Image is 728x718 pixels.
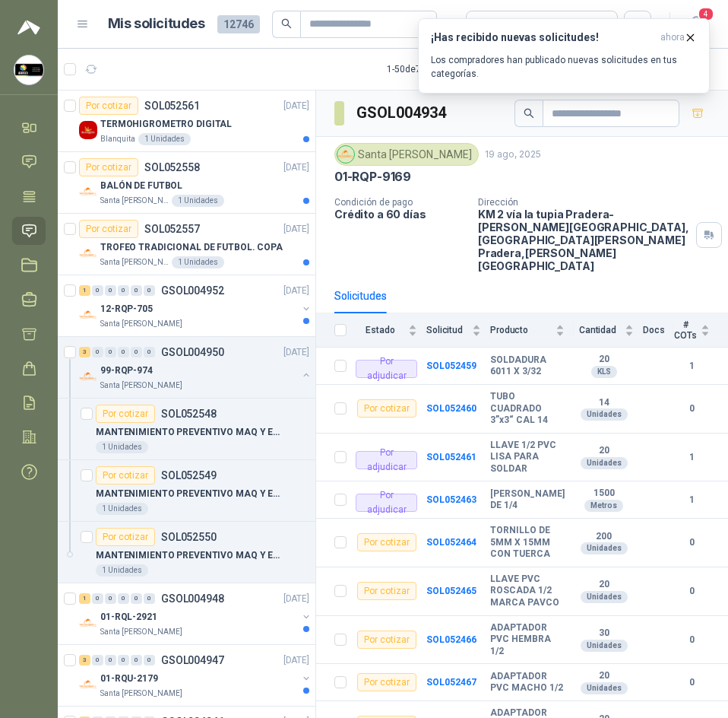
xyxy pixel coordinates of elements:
div: 0 [118,655,129,666]
b: LLAVE PVC ROSCADA 1/2 MARCA PAVCO [490,573,565,609]
b: 30 [574,627,634,640]
p: Santa [PERSON_NAME] [100,688,182,700]
b: 20 [574,670,634,682]
b: 20 [574,354,634,366]
b: SOL052466 [426,634,476,645]
a: SOL052459 [426,361,476,371]
b: SOL052465 [426,586,476,596]
p: Condición de pago [334,197,466,208]
b: 0 [673,675,710,690]
th: Producto [490,313,574,348]
b: 20 [574,579,634,591]
b: 0 [673,535,710,550]
img: Logo peakr [17,18,40,37]
p: TROFEO TRADICIONAL DE FUTBOL. COPA [100,240,283,255]
p: [DATE] [283,345,309,360]
div: 1 [79,285,90,296]
a: 1 0 0 0 0 0 GSOL004948[DATE] Company Logo01-RQL-2921Santa [PERSON_NAME] [79,589,312,638]
span: Producto [490,325,552,335]
th: Solicitud [426,313,490,348]
div: 1 Unidades [138,133,191,145]
b: SOL052461 [426,452,476,462]
a: SOL052460 [426,403,476,414]
div: Por cotizar [357,399,416,418]
p: MANTENIMIENTO PREVENTIVO MAQ Y EQUIPO [96,425,285,440]
div: KLS [591,366,617,378]
div: Por cotizar [357,631,416,649]
p: Los compradores han publicado nuevas solicitudes en tus categorías. [431,53,697,81]
p: 01-RQU-2179 [100,672,158,686]
p: GSOL004950 [161,347,224,357]
div: 0 [92,655,103,666]
p: MANTENIMIENTO PREVENTIVO MAQ Y EQUIPO [96,487,285,501]
div: 0 [131,347,142,357]
div: Santa [PERSON_NAME] [334,143,479,166]
p: [DATE] [283,653,309,668]
b: 0 [673,584,710,599]
a: Por cotizarSOL052557[DATE] Company LogoTROFEO TRADICIONAL DE FUTBOL. COPASanta [PERSON_NAME]1 Uni... [58,214,315,275]
img: Company Logo [79,244,97,262]
p: [DATE] [283,99,309,113]
a: SOL052464 [426,537,476,548]
p: GSOL004952 [161,285,224,296]
span: 12746 [217,15,260,33]
div: 1 Unidades [96,503,148,515]
img: Company Logo [337,146,354,163]
img: Company Logo [79,306,97,324]
p: GSOL004947 [161,655,224,666]
span: # COTs [673,319,698,341]
th: Docs [643,313,674,348]
h3: GSOL004934 [356,101,448,125]
div: 0 [105,285,116,296]
b: 14 [574,397,634,409]
b: 20 [574,445,634,457]
div: Unidades [581,542,628,554]
div: 0 [144,593,155,604]
div: Por cotizar [79,97,138,115]
th: Estado [356,313,426,348]
div: 0 [118,347,129,357]
span: search [281,18,292,29]
p: Crédito a 60 días [334,208,466,221]
p: 01-RQP-9169 [334,169,411,185]
a: 1 0 0 0 0 0 GSOL004952[DATE] Company Logo12-RQP-705Santa [PERSON_NAME] [79,281,312,330]
p: 19 ago, 2025 [485,148,541,162]
b: 1500 [574,488,634,500]
div: Por cotizar [96,405,155,423]
b: TORNILLO DE 5MM X 15MM CON TUERCA [490,525,565,561]
div: Por cotizar [79,158,138,176]
img: Company Logo [79,367,97,386]
img: Company Logo [79,183,97,201]
p: [DATE] [283,222,309,237]
b: LLAVE 1/2 PVC LISA PARA SOLDAR [490,440,565,475]
p: 01-RQL-2921 [100,610,157,624]
b: 200 [574,531,634,543]
b: 1 [673,359,710,373]
div: 0 [92,285,103,296]
div: 0 [144,285,155,296]
b: 1 [673,450,710,465]
b: SOL052463 [426,494,476,505]
span: Cantidad [574,325,622,335]
a: Por cotizarSOL052561[DATE] Company LogoTERMOHIGROMETRO DIGITALBlanquita1 Unidades [58,91,315,152]
h1: Mis solicitudes [108,13,205,35]
div: 0 [92,347,103,357]
div: 0 [144,655,155,666]
img: Company Logo [79,614,97,632]
div: Por cotizar [357,582,416,600]
p: SOL052549 [161,470,217,481]
div: Metros [584,500,623,512]
b: 0 [673,633,710,647]
button: ¡Has recibido nuevas solicitudes!ahora Los compradores han publicado nuevas solicitudes en tus ca... [418,18,710,94]
a: SOL052467 [426,677,476,688]
p: [DATE] [283,284,309,298]
div: Por cotizar [357,673,416,691]
div: Por adjudicar [356,451,417,469]
p: Santa [PERSON_NAME] [100,195,169,207]
div: 0 [144,347,155,357]
span: 4 [698,7,714,21]
p: MANTENIMIENTO PREVENTIVO MAQ Y EQUIPO [96,548,285,563]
